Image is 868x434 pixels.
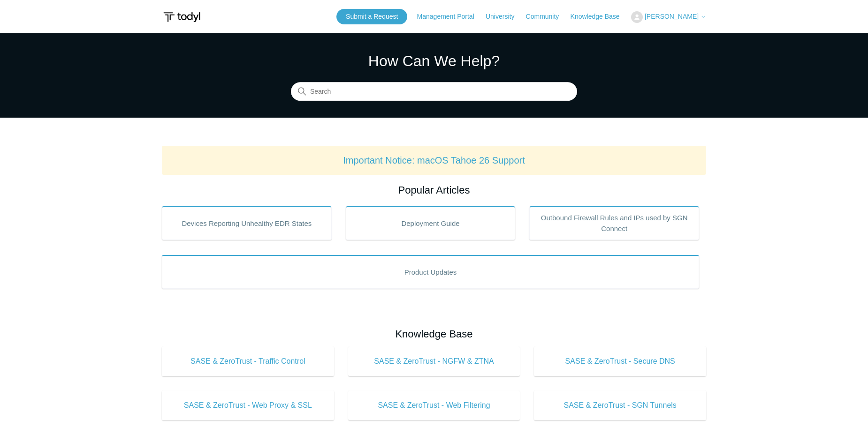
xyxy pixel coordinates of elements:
a: Outbound Firewall Rules and IPs used by SGN Connect [529,206,699,240]
a: SASE & ZeroTrust - SGN Tunnels [534,390,706,420]
a: Knowledge Base [571,12,629,22]
span: SASE & ZeroTrust - Traffic Control [176,356,320,367]
a: Important Notice: macOS Tahoe 26 Support [343,155,525,165]
a: Devices Reporting Unhealthy EDR States [162,206,332,240]
img: Todyl Support Center Help Center home page [162,8,202,26]
a: SASE & ZeroTrust - Web Proxy & SSL [162,390,334,420]
button: [PERSON_NAME] [631,11,706,23]
h1: How Can We Help? [291,50,577,72]
a: University [486,12,524,22]
h2: Knowledge Base [162,326,706,342]
input: Search [291,82,577,101]
span: SASE & ZeroTrust - Web Proxy & SSL [176,400,320,411]
span: SASE & ZeroTrust - Web Filtering [362,400,506,411]
a: Community [526,12,569,22]
a: SASE & ZeroTrust - Web Filtering [348,390,520,420]
a: SASE & ZeroTrust - NGFW & ZTNA [348,346,520,376]
a: SASE & ZeroTrust - Secure DNS [534,346,706,376]
span: SASE & ZeroTrust - SGN Tunnels [548,400,692,411]
a: Management Portal [417,12,484,22]
span: SASE & ZeroTrust - Secure DNS [548,356,692,367]
a: Deployment Guide [346,206,516,240]
a: Submit a Request [336,9,407,24]
h2: Popular Articles [162,182,706,198]
span: [PERSON_NAME] [645,13,699,20]
a: Product Updates [162,255,699,289]
a: SASE & ZeroTrust - Traffic Control [162,346,334,376]
span: SASE & ZeroTrust - NGFW & ZTNA [362,356,506,367]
